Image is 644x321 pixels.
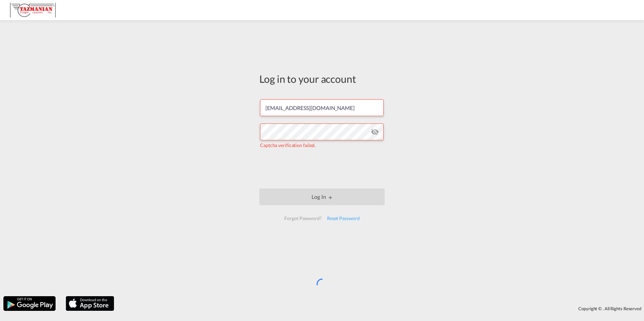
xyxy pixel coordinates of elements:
md-icon: icon-eye-off [371,128,379,136]
img: a292c8e082cb11ee87a80f50be6e15c3.JPG [10,3,56,18]
div: Reset Password [324,212,362,224]
img: google.png [3,295,56,312]
div: Copyright © . All Rights Reserved [118,303,644,314]
input: Enter email/phone number [260,99,384,116]
span: Captcha verification failed. [260,142,316,148]
div: Forgot Password? [282,212,324,224]
div: Log in to your account [259,72,385,86]
img: apple.png [65,295,115,312]
button: LOGIN [259,188,385,205]
iframe: reCAPTCHA [271,155,373,182]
